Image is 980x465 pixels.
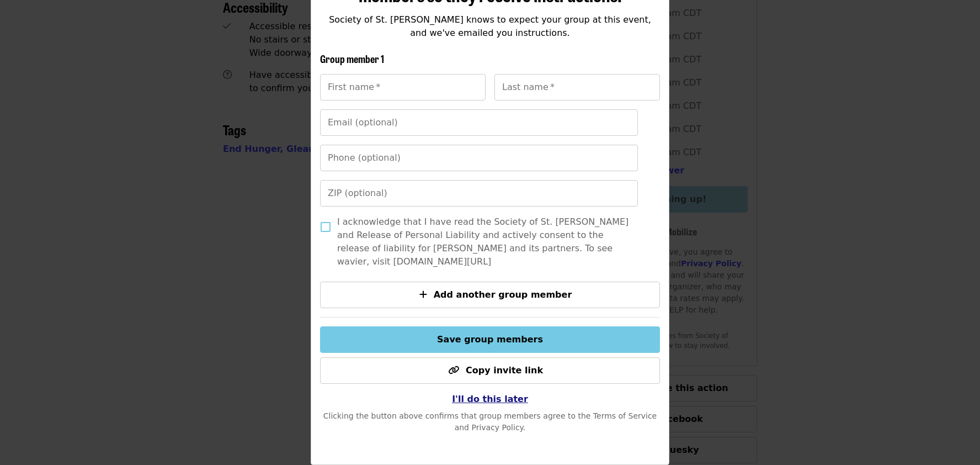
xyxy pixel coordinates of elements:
[320,51,384,66] span: Group member 1
[320,282,660,308] button: Add another group member
[337,215,632,268] span: I acknowledge that I have read the Society of St. [PERSON_NAME] and Release of Personal Liability...
[320,180,638,207] input: ZIP (optional)
[320,357,660,384] button: Copy invite link
[434,289,572,300] span: Add another group member
[448,365,459,376] i: link icon
[494,74,660,101] input: Last name
[320,109,638,136] input: Email (optional)
[320,145,638,171] input: Phone (optional)
[419,289,427,300] i: plus icon
[323,411,657,432] span: Clicking the button above confirms that group members agree to the Terms of Service and Privacy P...
[329,14,651,38] span: Society of St. [PERSON_NAME] knows to expect your group at this event, and we've emailed you inst...
[320,326,660,353] button: Save group members
[466,365,543,376] span: Copy invite link
[437,334,543,345] span: Save group members
[320,74,486,101] input: First name
[443,388,537,410] button: I'll do this later
[452,394,528,404] span: I'll do this later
